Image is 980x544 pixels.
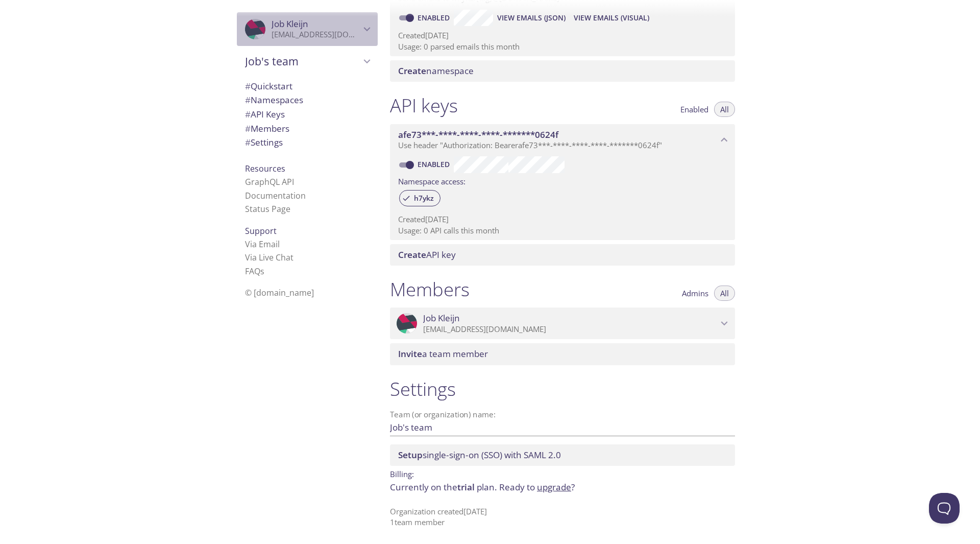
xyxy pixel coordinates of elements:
[676,286,715,301] button: Admins
[237,122,378,136] div: Members
[237,48,378,75] div: Job's team
[416,13,454,22] a: Enabled
[245,252,293,263] a: Via Live Chat
[398,65,474,77] span: namespace
[674,102,715,117] button: Enabled
[390,343,735,365] div: Invite a team member
[929,493,960,524] iframe: Help Scout Beacon - Open
[497,12,566,24] span: View Emails (JSON)
[399,190,440,206] div: h7ykz
[398,41,727,52] p: Usage: 0 parsed emails this month
[398,65,426,77] span: Create
[245,225,277,236] span: Support
[714,102,735,117] button: All
[398,449,423,461] span: Setup
[245,123,251,134] span: #
[390,244,735,266] div: Create API Key
[390,411,496,418] label: Team (or organization) name:
[398,173,465,188] label: Namespace access:
[390,308,735,339] div: Job Kleijn
[398,348,422,360] span: Invite
[423,313,460,324] span: Job Kleijn
[245,266,264,277] a: FAQ
[537,481,571,493] a: upgrade
[570,10,653,26] button: View Emails (Visual)
[245,136,283,148] span: Settings
[408,194,440,203] span: h7ykz
[237,93,378,107] div: Namespaces
[390,506,735,528] p: Organization created [DATE] 1 team member
[245,239,280,250] a: Via Email
[237,12,378,46] div: Job Kleijn
[245,80,251,92] span: #
[390,466,735,481] p: Billing:
[272,18,308,30] span: Job Kleijn
[714,286,735,301] button: All
[499,481,575,493] span: Ready to ?
[398,249,426,261] span: Create
[398,249,456,261] span: API key
[237,107,378,122] div: API Keys
[245,54,360,68] span: Job's team
[245,176,294,187] a: GraphQL API
[390,377,735,400] h1: Settings
[398,449,561,461] span: single-sign-on (SSO) with SAML 2.0
[245,80,292,92] span: Quickstart
[390,94,458,117] h1: API keys
[260,266,264,277] span: s
[245,94,303,106] span: Namespaces
[245,190,306,201] a: Documentation
[272,30,360,40] p: [EMAIL_ADDRESS][DOMAIN_NAME]
[493,10,570,26] button: View Emails (JSON)
[245,163,285,174] span: Resources
[390,60,735,82] div: Create namespace
[574,12,649,24] span: View Emails (Visual)
[245,136,251,148] span: #
[390,278,470,301] h1: Members
[457,481,475,493] span: trial
[390,444,735,466] div: Setup SSO
[245,108,285,120] span: API Keys
[398,30,727,41] p: Created [DATE]
[398,348,488,360] span: a team member
[245,123,289,134] span: Members
[423,324,718,335] p: [EMAIL_ADDRESS][DOMAIN_NAME]
[245,287,314,298] span: © [DOMAIN_NAME]
[245,108,251,120] span: #
[245,94,251,106] span: #
[237,79,378,93] div: Quickstart
[245,203,290,215] a: Status Page
[416,159,454,169] a: Enabled
[390,481,735,494] p: Currently on the plan.
[398,214,727,225] p: Created [DATE]
[398,225,727,236] p: Usage: 0 API calls this month
[237,135,378,150] div: Team Settings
